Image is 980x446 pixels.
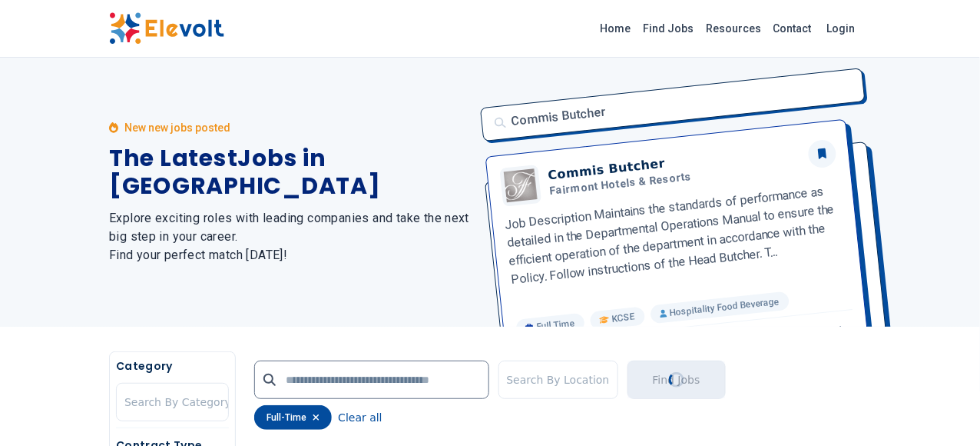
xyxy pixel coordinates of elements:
[627,361,726,399] button: Find JobsLoading...
[109,145,472,200] h1: The Latest Jobs in [GEOGRAPHIC_DATA]
[594,16,637,41] a: Home
[109,209,472,265] h2: Explore exciting roles with leading companies and take the next big step in your career. Find you...
[767,16,818,41] a: Contact
[254,405,332,430] div: full-time
[637,16,700,41] a: Find Jobs
[109,12,224,45] img: Elevolt
[124,120,230,135] p: New new jobs posted
[700,16,767,41] a: Resources
[818,13,865,44] a: Login
[903,372,980,446] iframe: Chat Widget
[667,371,686,390] div: Loading...
[116,358,229,374] h5: Category
[338,405,382,430] button: Clear all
